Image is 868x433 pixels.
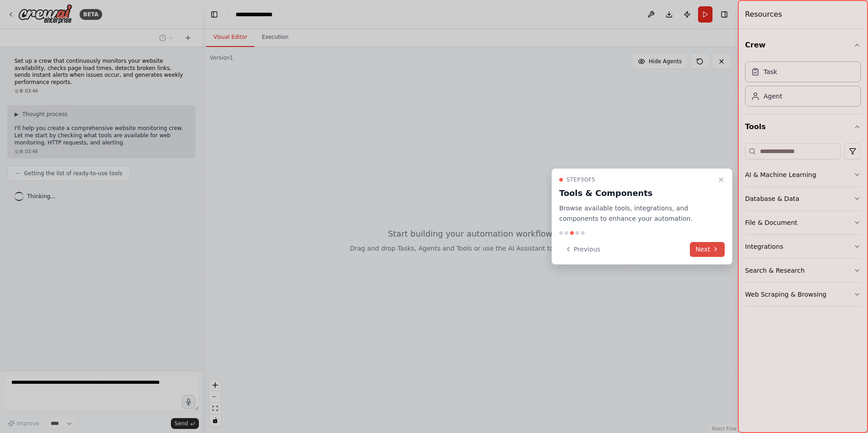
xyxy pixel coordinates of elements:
button: Previous [559,242,606,257]
button: Close walkthrough [716,174,726,185]
button: Next [690,242,725,257]
button: Hide left sidebar [208,8,221,21]
p: Browse available tools, integrations, and components to enhance your automation. [559,203,714,224]
h3: Tools & Components [559,187,714,200]
span: Step 3 of 5 [566,176,595,183]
